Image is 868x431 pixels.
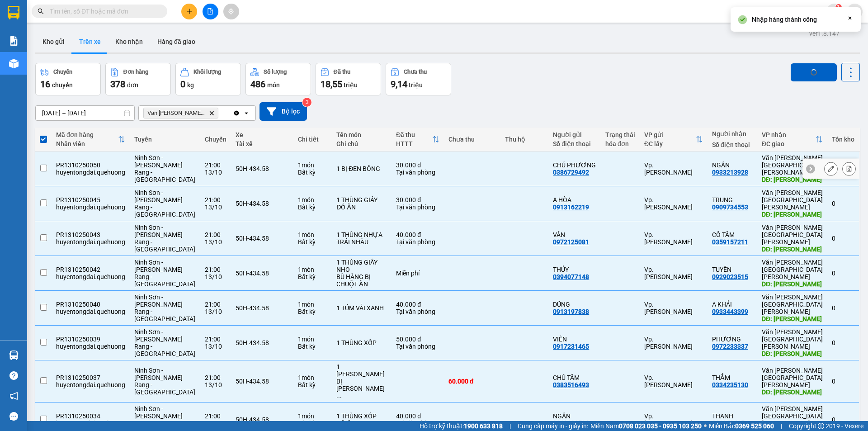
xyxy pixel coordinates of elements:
[735,422,774,430] strong: 0369 525 060
[505,136,544,143] div: Thu hộ
[56,374,125,381] div: PR1310250037
[298,343,327,350] div: Bất kỳ
[298,161,327,169] div: 1 món
[264,69,287,75] div: Số lượng
[553,273,589,280] div: 0394077148
[762,224,823,246] div: Văn [PERSON_NAME][GEOGRAPHIC_DATA][PERSON_NAME]
[56,273,125,280] div: huyentongdai.quehuong
[110,79,125,90] span: 378
[712,412,753,420] div: THANH
[755,5,826,17] span: dungtp.quehuong
[205,381,226,388] div: 13/10
[605,140,635,147] div: hóa đơn
[396,169,439,176] div: Tại văn phòng
[147,109,205,117] span: Văn phòng Tân Phú
[336,231,387,246] div: 1 THÙNG NHỰA TRÁI NHÀU
[205,301,226,308] div: 21:00
[847,4,863,19] button: caret-down
[236,200,289,207] div: 50H-434.58
[209,110,214,116] svg: Delete
[56,412,125,420] div: PR1310250034
[712,161,753,169] div: NGÂN
[712,308,748,315] div: 0933443399
[9,371,18,380] span: question-circle
[712,196,753,204] div: TRUNG
[448,378,496,385] div: 60.000 đ
[762,211,823,218] div: DĐ: TÂN PHÚ
[298,169,327,176] div: Bất kỳ
[207,8,213,14] span: file-add
[709,421,774,431] span: Miền Bắc
[134,189,195,218] span: Ninh Sơn - [PERSON_NAME] Rang - [GEOGRAPHIC_DATA]
[298,301,327,308] div: 1 món
[396,131,432,138] div: Đã thu
[553,161,596,169] div: CHÚ PHƯƠNG
[250,79,265,90] span: 486
[396,161,439,169] div: 30.000 đ
[236,165,289,172] div: 50H-434.58
[762,405,823,427] div: Văn [PERSON_NAME][GEOGRAPHIC_DATA][PERSON_NAME]
[712,231,753,238] div: CÔ TÂM
[298,196,327,204] div: 1 món
[236,131,289,138] div: Xe
[9,36,19,46] img: solution-icon
[553,374,596,381] div: CHÚ TÂM
[108,31,150,52] button: Kho nhận
[187,81,194,89] span: kg
[712,169,748,176] div: 0933213928
[553,204,589,211] div: 0913162219
[9,392,18,400] span: notification
[56,204,125,211] div: huyentongdai.quehuong
[396,420,439,427] div: Tại văn phòng
[220,109,221,118] input: Selected Văn phòng Tân Phú.
[205,374,226,381] div: 21:00
[205,420,226,427] div: 13/10
[553,381,589,388] div: 0383516493
[553,238,589,246] div: 0972125081
[143,108,218,118] span: Văn phòng Tân Phú, close by backspace
[832,304,854,312] div: 0
[205,196,226,204] div: 21:00
[236,416,289,423] div: 50H-434.58
[553,231,596,238] div: VÂN
[396,343,439,350] div: Tại văn phòng
[205,273,226,280] div: 13/10
[640,128,708,152] th: Toggle SortBy
[590,421,702,431] span: Miền Nam
[193,69,221,75] div: Khối lượng
[712,273,748,280] div: 0929023515
[336,196,387,211] div: 1 THÙNG GIẤY ĐỒ ĂN
[420,421,503,431] span: Hỗ trợ kỹ thuật:
[52,128,130,152] th: Toggle SortBy
[243,109,250,117] svg: open
[712,374,753,381] div: THẮM
[56,231,125,238] div: PR1310250043
[396,231,439,238] div: 40.000 đ
[762,131,816,138] div: VP nhận
[762,315,823,322] div: DĐ: TÂN PHÚ
[236,140,289,147] div: Tài xế
[553,140,596,147] div: Số điện thoại
[832,235,854,242] div: 0
[762,367,823,388] div: Văn [PERSON_NAME][GEOGRAPHIC_DATA][PERSON_NAME]
[704,424,707,428] span: ⚪️
[553,420,589,427] div: 0919203520
[236,339,289,346] div: 50H-434.58
[181,4,197,19] button: plus
[298,374,327,381] div: 1 món
[762,140,816,147] div: ĐC giao
[203,4,218,19] button: file-add
[298,308,327,315] div: Bất kỳ
[316,63,381,95] button: Đã thu18,55 triệu
[396,140,432,147] div: HTTT
[553,336,596,343] div: VIÊN
[336,363,387,399] div: 1 THÙNG TRONG BỊ DÍNH BAO GẠO
[712,301,753,308] div: A KHẢI
[644,374,703,388] div: Vp. [PERSON_NAME]
[53,69,72,75] div: Chuyến
[712,343,748,350] div: 0972233337
[205,412,226,420] div: 21:00
[791,63,837,81] button: loading Nhập hàng
[605,131,635,138] div: Trạng thái
[752,14,817,24] div: Nhập hàng thành công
